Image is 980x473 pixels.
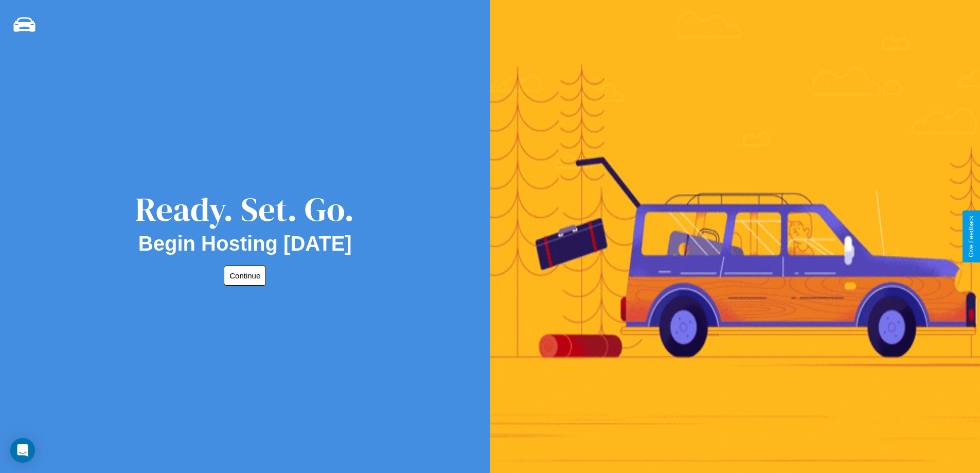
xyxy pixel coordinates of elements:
div: Give Feedback [968,216,975,257]
div: Ready. Set. Go. [135,186,354,232]
h2: Begin Hosting [DATE] [138,232,352,255]
div: Open Intercom Messenger [10,438,35,463]
button: Continue [224,266,266,286]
